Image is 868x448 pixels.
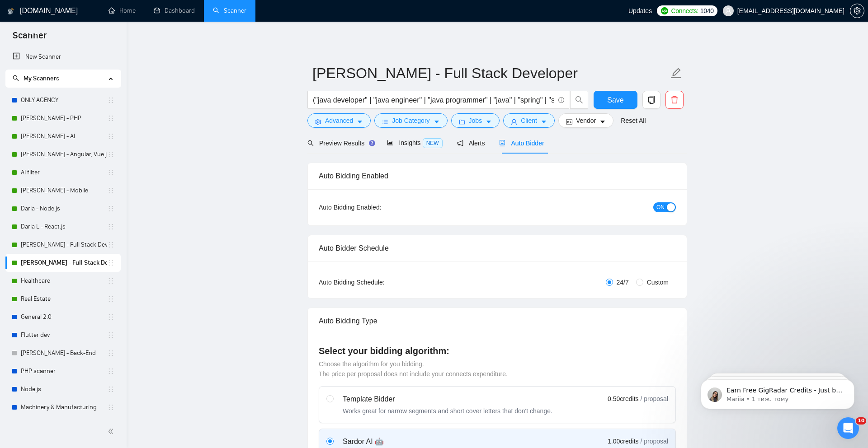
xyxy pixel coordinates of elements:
a: General 2.0 [21,308,107,326]
span: / proposal [641,437,668,446]
li: ONLY AGENCY [5,91,121,109]
span: Client [521,116,537,126]
a: Daria L - React.js [21,218,107,236]
span: setting [315,118,321,125]
span: holder [107,133,114,140]
li: AI filter [5,163,121,182]
span: info-circle [558,97,564,103]
span: holder [107,368,114,375]
span: holder [107,241,114,248]
li: Alexander G. - Full Stack Developer [5,254,121,272]
span: robot [499,140,505,146]
span: notification [457,140,463,146]
a: [PERSON_NAME] - PHP [21,109,107,127]
li: Node.js [5,380,121,398]
li: Andrew T. - Full Stack Developer [5,236,121,254]
span: search [307,140,314,146]
a: Reset All [621,116,646,126]
li: Daria L - React.js [5,218,121,236]
span: Preview Results [307,140,373,147]
span: area-chart [387,140,393,146]
span: / proposal [641,394,668,403]
span: folder [459,118,465,125]
li: Healthcare [5,272,121,290]
span: Insights [387,139,442,146]
div: Auto Bidding Enabled: [319,202,438,212]
button: copy [642,91,660,109]
a: [PERSON_NAME] - AI [21,127,107,145]
a: [PERSON_NAME] - Full Stack Developer [21,236,107,254]
span: holder [107,259,114,266]
span: user [511,118,517,125]
span: 0.50 credits [608,394,638,404]
div: Works great for narrow segments and short cover letters that don't change. [343,406,552,415]
li: Flutter dev [5,326,121,344]
span: holder [107,115,114,122]
a: Healthcare [21,272,107,290]
span: caret-down [599,118,606,125]
span: idcard [566,118,572,125]
button: folderJobscaret-down [451,113,500,128]
span: holder [107,295,114,303]
span: holder [107,277,114,285]
a: ONLY AGENCY [21,91,107,109]
span: copy [643,96,660,104]
span: Alerts [457,140,485,147]
a: homeHome [108,7,136,14]
span: holder [107,313,114,321]
div: Auto Bidder Schedule [319,235,676,261]
a: searchScanner [213,7,246,14]
span: Auto Bidder [499,140,544,147]
button: delete [665,91,684,109]
button: idcardVendorcaret-down [558,113,613,128]
a: New Scanner [13,48,113,66]
span: holder [107,151,114,158]
span: My Scanners [13,75,59,82]
button: userClientcaret-down [503,113,555,128]
span: delete [666,96,683,104]
a: Node.js [21,380,107,398]
span: holder [107,187,114,194]
span: Advanced [325,116,353,126]
a: Machinery & Manufacturing [21,398,107,416]
span: 24/7 [613,277,632,287]
iframe: Intercom notifications повідомлення [687,360,868,424]
a: Daria - Node.js [21,200,107,218]
span: holder [107,223,114,230]
span: Save [607,94,623,106]
button: barsJob Categorycaret-down [374,113,447,128]
span: holder [107,386,114,393]
span: My Scanners [24,75,59,82]
div: Auto Bidding Type [319,308,676,334]
span: edit [670,67,682,79]
a: [PERSON_NAME] - Back-End [21,344,107,362]
button: search [570,91,588,109]
input: Search Freelance Jobs... [313,94,554,106]
div: Auto Bidding Schedule: [319,277,438,287]
span: ON [656,202,665,212]
li: New Scanner [5,48,121,66]
span: Job Category [392,116,429,126]
span: caret-down [434,118,440,125]
a: [PERSON_NAME] - Mobile [21,182,107,200]
span: Vendor [576,116,596,126]
li: Alexander G. - Back-End [5,344,121,362]
span: 1.00 credits [608,436,638,446]
div: Tooltip anchor [368,139,376,147]
span: holder [107,350,114,357]
li: PHP scanner [5,362,121,380]
img: upwork-logo.png [661,7,668,14]
span: holder [107,331,114,339]
a: Real Estate [21,290,107,308]
button: setting [850,4,864,18]
span: Jobs [469,116,482,126]
span: Custom [643,277,672,287]
span: setting [850,7,864,14]
span: double-left [108,427,117,436]
button: Save [594,91,637,109]
span: caret-down [357,118,363,125]
a: [PERSON_NAME] - Angular, Vue.js [21,145,107,163]
iframe: Intercom live chat [837,417,859,439]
